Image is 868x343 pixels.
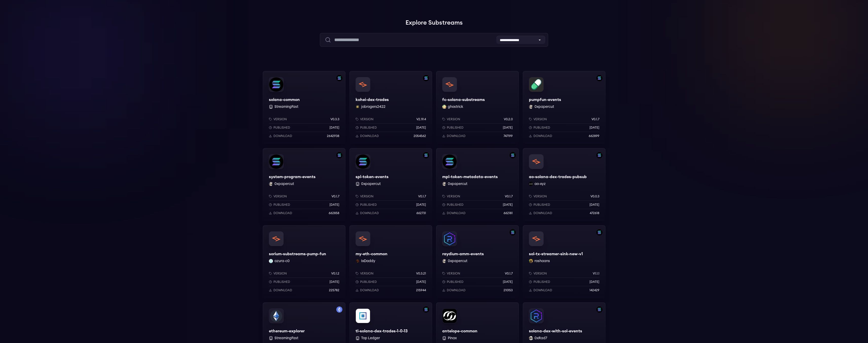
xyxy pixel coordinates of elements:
p: 210153 [504,288,513,292]
img: Filter by solana network [423,152,429,158]
a: Filter by solana networksystem-program-eventssystem-program-events0xpapercut 0xpapercutVersionv0.... [263,148,345,221]
p: Published [533,203,550,207]
p: Published [273,203,290,207]
p: 662899 [589,134,599,138]
p: [DATE] [503,203,513,207]
a: my-eth-commonmy-eth-commonIxDaddy IxDaddyVersionv0.3.21Published[DATE]Download215944 [349,225,432,298]
a: Filter by solana networkpumpfun-eventspumpfun-events0xpapercut 0xpapercutVersionv0.1.7Published[D... [523,71,605,144]
p: v0.1.7 [505,271,513,276]
p: v2.19.4 [416,117,426,121]
p: Download [533,134,552,138]
p: Published [360,126,377,130]
button: IxDaddy [361,259,375,264]
p: Download [447,134,466,138]
p: Version [273,117,287,121]
p: v0.1.7 [331,194,339,198]
img: Filter by solana network [423,75,429,81]
button: StreamingFast [274,336,298,341]
p: Version [273,194,287,198]
p: v0.3.3 [330,117,339,121]
p: Download [273,134,292,138]
p: Published [360,203,377,207]
a: Filter by solana networkraydium-amm-eventsraydium-amm-events0xpapercut 0xpapercutVersionv0.1.7Pub... [436,225,519,298]
p: v1.1.1 [593,271,599,276]
p: Version [447,271,460,276]
p: 662858 [329,211,339,215]
a: fc-solana-substreamsfc-solana-substreamsghostrick ghostrickVersionv0.2.0Published[DATE]Download74... [436,71,519,144]
button: Pinax [448,336,457,341]
p: Published [533,280,550,284]
p: 472618 [590,211,599,215]
img: Filter by solana network [596,306,602,313]
button: jobrogers2422 [361,104,385,109]
a: Filter by solana networksolana-commonsolana-common StreamingFastVersionv0.3.3Published[DATE]Downl... [263,71,345,144]
p: Download [360,134,379,138]
p: Version [533,271,547,276]
a: sorium-substreams-pump-funsorium-substreams-pump-funazura-c0 azura-c0Versionv0.1.2Published[DATE]... [263,225,345,298]
p: 662731 [416,211,426,215]
button: 0xpapercut [274,181,294,186]
h1: Explore Substreams [263,18,605,28]
img: Filter by solana network [423,306,429,313]
p: Download [447,211,466,215]
img: Filter by solana network [596,229,602,235]
p: [DATE] [589,126,599,130]
p: 215944 [416,288,426,292]
img: Filter by solana network [596,75,602,81]
p: Download [447,288,466,292]
a: Filter by solana networkao-solana-dex-trades-pubsubao-solana-dex-trades-pubsubao-xyz ao-xyzVersio... [523,148,605,221]
p: [DATE] [329,280,339,284]
p: v0.1.7 [418,194,426,198]
button: 0xpapercut [448,259,467,264]
a: Filter by solana networksol-tx-streamer-sink-new-v1sol-tx-streamer-sink-new-v1roshaans roshaansVe... [523,225,605,298]
p: v0.0.3 [590,194,599,198]
p: Version [360,117,374,121]
p: Version [447,117,460,121]
p: Published [447,203,464,207]
button: Top Ledger [361,336,380,341]
p: [DATE] [329,126,339,130]
img: Filter by solana network [510,152,516,158]
p: Published [447,126,464,130]
p: v0.1.7 [592,117,599,121]
p: 2054562 [414,134,426,138]
p: Version [360,271,374,276]
p: Download [533,288,552,292]
button: roshaans [534,259,550,264]
a: Filter by solana networkspl-token-eventsspl-token-events 0xpapercutVersionv0.1.7Published[DATE]Do... [349,148,432,221]
img: Filter by solana network [510,229,516,235]
p: Download [360,211,379,215]
p: 2642938 [327,134,339,138]
button: ao-xyz [534,181,546,186]
p: Download [273,288,292,292]
button: 0xpapercut [534,104,554,109]
button: StreamingFast [274,104,298,109]
img: Filter by mainnet network [336,306,342,313]
button: 0xpapercut [448,181,467,186]
img: Filter by solana network [336,152,342,158]
p: Version [533,117,547,121]
button: ghostrick [448,104,463,109]
button: 0xRad7 [534,336,547,341]
p: [DATE] [329,203,339,207]
p: [DATE] [416,280,426,284]
p: v0.2.0 [504,117,513,121]
p: Version [360,194,374,198]
p: v0.1.7 [505,194,513,198]
button: 0xpapercut [361,181,381,186]
p: 662181 [504,211,513,215]
p: [DATE] [503,280,513,284]
p: Published [447,280,464,284]
p: [DATE] [416,126,426,130]
p: v0.1.2 [331,271,339,276]
p: Published [360,280,377,284]
img: Filter by solana network [596,152,602,158]
p: 747199 [504,134,513,138]
p: Download [273,211,292,215]
p: Published [533,126,550,130]
p: [DATE] [589,280,599,284]
p: [DATE] [503,126,513,130]
p: Download [360,288,379,292]
a: Filter by solana networkmpl-token-metadata-eventsmpl-token-metadata-events0xpapercut 0xpapercutVe... [436,148,519,221]
p: [DATE] [589,203,599,207]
